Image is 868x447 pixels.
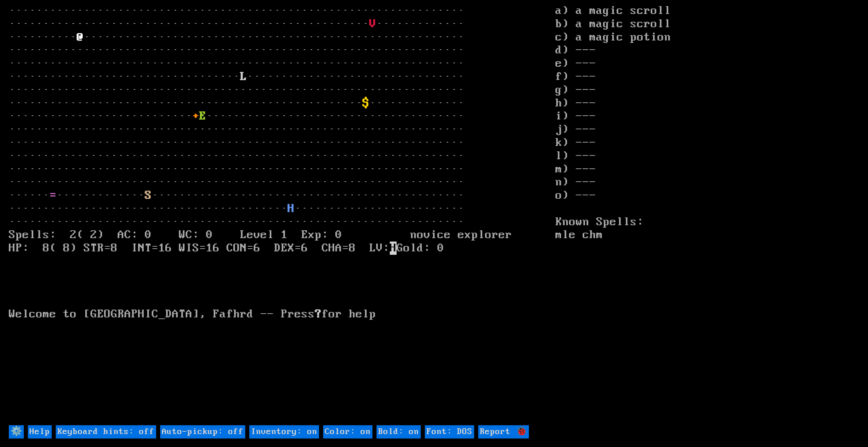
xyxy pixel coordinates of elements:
font: = [50,189,56,202]
font: E [199,110,206,123]
stats: a) a magic scroll b) a magic scroll c) a magic potion d) --- e) --- f) --- g) --- h) --- i) --- j... [555,4,859,425]
input: Help [28,425,52,438]
font: + [193,110,199,123]
font: S [145,189,152,202]
b: ? [315,308,322,321]
font: @ [77,31,84,44]
input: ⚙️ [9,425,24,438]
input: Inventory: on [249,425,319,438]
larn: ··································································· ·····························... [9,4,556,425]
mark: H [390,242,397,255]
font: H [288,202,295,215]
input: Report 🐞 [478,425,529,438]
font: V [369,17,376,31]
input: Font: DOS [425,425,474,438]
input: Keyboard hints: off [56,425,156,438]
input: Auto-pickup: off [160,425,245,438]
font: L [240,70,247,83]
input: Bold: on [377,425,421,438]
font: $ [363,97,369,110]
input: Color: on [323,425,372,438]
